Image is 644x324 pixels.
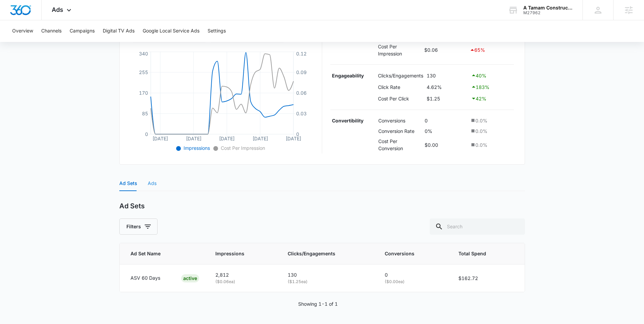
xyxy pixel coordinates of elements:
[470,128,512,135] div: 0.0 %
[423,115,468,126] td: 0
[41,20,62,42] button: Channels
[70,20,95,42] button: Campaigns
[523,5,573,10] div: account name
[423,126,468,136] td: 0%
[145,131,148,137] tspan: 0
[385,271,442,279] p: 0
[181,274,199,282] div: ACTIVE
[152,136,168,141] tspan: [DATE]
[219,136,235,141] tspan: [DATE]
[215,271,272,279] p: 2,812
[103,20,135,42] button: Digital TV Ads
[286,136,301,141] tspan: [DATE]
[385,250,432,257] span: Conversions
[296,111,307,116] tspan: 0.03
[182,145,210,151] span: Impressions
[219,145,265,151] span: Cost Per Impression
[119,180,137,187] div: Ad Sets
[376,41,423,59] td: Cost Per Impression
[296,69,307,75] tspan: 0.09
[377,115,423,126] td: Conversions
[450,264,525,292] td: $162.72
[215,279,272,285] p: ( $0.06 ea)
[296,51,307,56] tspan: 0.12
[470,46,512,54] div: 65 %
[186,136,201,141] tspan: [DATE]
[332,73,364,78] strong: Engageability
[215,250,262,257] span: Impressions
[119,218,158,235] button: Filters
[377,126,423,136] td: Conversion Rate
[376,70,425,82] td: Clicks/Engagements
[288,271,368,279] p: 130
[523,10,573,15] div: account id
[298,300,338,308] p: Showing 1-1 of 1
[139,90,148,96] tspan: 170
[130,274,160,282] p: ASV 60 Days
[425,81,469,93] td: 4.62%
[208,20,226,42] button: Settings
[148,180,157,187] div: Ads
[142,111,148,116] tspan: 85
[332,118,363,123] strong: Convertibility
[143,20,199,42] button: Google Local Service Ads
[52,6,63,13] span: Ads
[430,218,525,235] input: Search
[288,250,359,257] span: Clicks/Engagements
[377,136,423,154] td: Cost Per Conversion
[423,136,468,154] td: $0.00
[296,131,299,137] tspan: 0
[458,250,504,257] span: Total Spend
[119,202,145,210] h2: Ad Sets
[471,71,512,79] div: 40 %
[130,250,189,257] span: Ad Set Name
[385,279,442,285] p: ( $0.00 ea)
[288,279,368,285] p: ( $1.25 ea)
[425,93,469,104] td: $1.25
[423,41,468,59] td: $0.06
[376,81,425,93] td: Click Rate
[252,136,268,141] tspan: [DATE]
[471,94,512,102] div: 42 %
[470,117,512,124] div: 0.0 %
[12,20,33,42] button: Overview
[139,69,148,75] tspan: 255
[296,90,307,96] tspan: 0.06
[376,93,425,104] td: Cost Per Click
[139,51,148,56] tspan: 340
[425,70,469,82] td: 130
[470,141,512,148] div: 0.0 %
[471,83,512,91] div: 183 %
